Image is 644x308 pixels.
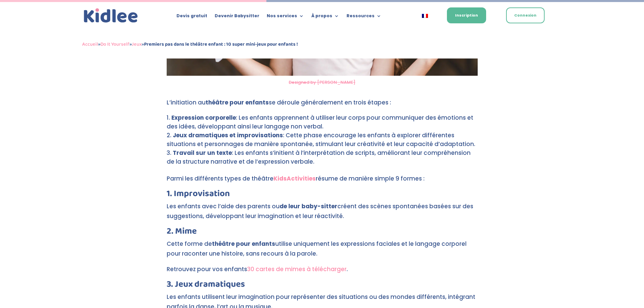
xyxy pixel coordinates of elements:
strong: théâtre pour enfants [206,98,269,106]
li: : Cette phase encourage les enfants à explorer différentes situations et personnages de manière s... [167,131,478,148]
img: Français [422,14,428,18]
a: Devis gratuit [176,14,207,21]
a: Kidlee Logo [82,7,140,25]
a: KidsActivities [273,174,316,183]
p: Les enfants avec l’aide des parents ou créent des scènes spontanées basées sur des suggestions, d... [167,202,478,227]
a: Connexion [506,7,545,23]
strong: Premiers pas dans le théâtre enfant : 10 super mini-jeux pour enfants ! [144,40,298,48]
a: Inscription [447,7,486,23]
strong: Travail sur un texte [173,149,232,157]
p: Retrouvez pour vos enfants . [167,264,478,280]
h3: 2. Mime [167,227,478,239]
a: Accueil [82,40,98,48]
strong: théâtre pour enfants [212,240,275,248]
a: Jeux [132,40,142,48]
a: À propos [311,14,339,21]
a: Do It Yourself [100,40,129,48]
a: Devenir Babysitter [215,14,259,21]
a: 30 cartes de mimes à télécharger [247,265,347,273]
strong: Expression corporelle [171,114,236,122]
p: L’initiation au se déroule généralement en trois étapes : [167,98,478,113]
h3: 1. Improvisation [167,189,478,202]
li: : Les enfants s’initient à l’interprétation de scripts, améliorant leur compréhension de la struc... [167,148,478,166]
img: logo_kidlee_bleu [82,7,140,25]
h3: 3. Jeux dramatiques [167,280,478,292]
p: Parmi les différents types de théâtre résume de manière simple 9 formes : [167,174,478,189]
span: » » » [82,40,298,48]
p: Cette forme de utilise uniquement les expressions faciales et le langage corporel pour raconter u... [167,239,478,264]
a: Ressources [347,14,381,21]
a: Nos services [267,14,304,21]
strong: Jeux dramatiques et improvisations [173,131,283,139]
strong: de leur baby-sitter [280,202,337,210]
a: Designed by [PERSON_NAME] [289,79,355,86]
li: : Les enfants apprennent à utiliser leur corps pour communiquer des émotions et des idées, dévelo... [167,113,478,131]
